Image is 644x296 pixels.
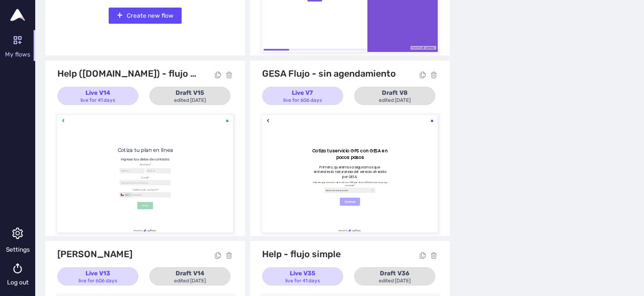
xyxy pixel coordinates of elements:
div: live for 606 days [283,97,322,105]
input: Nombre [214,182,300,200]
div: edited [DATE] [174,277,206,285]
button: Live V13live for 606 days [57,267,138,285]
div: Draft V36 [379,269,411,278]
div: Live V13 [78,269,117,278]
button: Live V7live for 606 days [262,87,343,105]
div: live for 41 days [80,97,115,105]
input: Apellido [304,182,390,200]
h2: Primero queremos asegurarnos que entiendes la naturaleza del servicio ofrecido por GESA. [171,171,433,221]
div: Live V35 [285,269,320,278]
h2: Primero, queremos asegurarnos que entiendes la naturaleza del servicio ofrecido por GESA. [171,171,433,221]
b: Ingresa tus datos de contacto: [218,146,386,159]
b: Información de contacto [233,187,371,201]
div: Live V14 [80,88,115,98]
input: Apellido [304,223,390,242]
button: Draft V36edited [DATE] [354,267,435,285]
label: Email [171,210,433,223]
div: Chile: +56 [214,265,255,282]
span: plus [117,12,123,19]
label: Nombre [214,206,390,219]
div: Draft V14 [174,269,206,278]
label: Teléfono de contacto [171,252,433,265]
button: Draft V15edited [DATE] [149,87,230,105]
div: edited [DATE] [379,277,411,285]
button: Draft V8edited [DATE] [354,87,435,105]
button: Continuar [268,257,336,282]
label: Nombre [214,165,390,177]
input: Nombre [214,223,300,242]
div: live for 606 days [78,277,117,285]
div: Live V7 [283,88,322,98]
div: edited [DATE] [379,97,411,105]
div: Help - flujo simple [262,249,341,265]
div: live for 41 days [285,277,320,285]
div: GESA Flujo - sin agendamiento [262,68,396,84]
b: Cotiza tu plan en línea [207,110,397,132]
div: Help ([DOMAIN_NAME]) - flujo simple [57,68,198,84]
button: Live V35live for 41 days [262,267,343,285]
img: Upflowy logo [10,9,25,21]
b: Cotiza tu servicio GPS con GESA en pocos pasos [173,112,431,157]
label: Entiendo que el servicio de monitoreo GPS que ofrece GESA involucra un pago mensual: [171,226,433,249]
div: +56 [231,269,246,279]
button: Send [156,203,206,230]
div: Draft V15 [174,88,206,98]
span: Create new flow [127,11,174,21]
button: Live V14live for 41 days [57,87,138,105]
button: plusCreate new flow [109,8,182,24]
b: Cotiza tu plan en línea [207,152,397,173]
input: Ingresa tu correo electrónico [214,223,390,242]
button: Draft V14edited [DATE] [149,267,230,285]
div: Draft V8 [379,88,411,98]
div: edited [DATE] [174,97,206,105]
input: 2 2123 4567 [214,265,390,283]
div: [PERSON_NAME] [57,249,132,265]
